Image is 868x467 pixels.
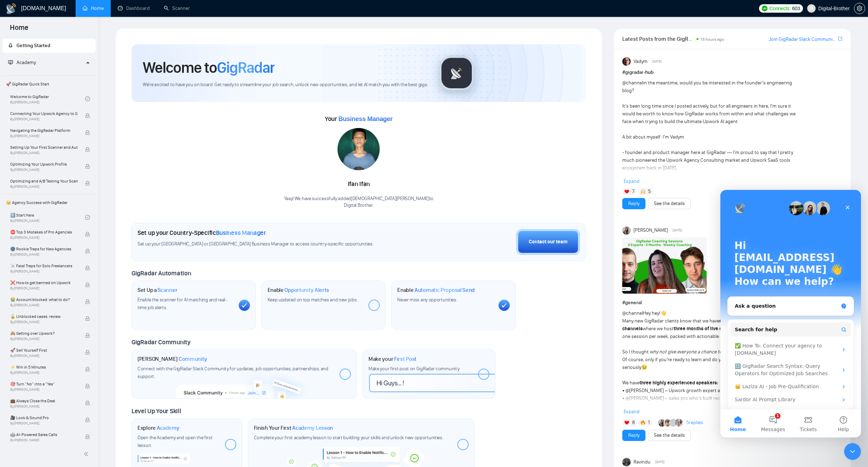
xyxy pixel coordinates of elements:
span: 🎯 Turn “No” into a “Yes” [10,380,78,388]
span: 🚀 GigRadar Quick Start [3,77,95,91]
span: By [PERSON_NAME] [10,117,78,121]
span: GigRadar Automation [131,269,191,277]
span: By [PERSON_NAME] [10,438,78,442]
span: Your [325,115,393,123]
span: 15 hours ago [701,37,724,42]
span: user [809,6,814,11]
span: Open the Academy and open the first lesson. [137,435,213,448]
a: 5replies [686,419,703,426]
iframe: Intercom live chat [844,443,861,460]
img: Igor Šalagin [664,419,671,427]
span: fund-projection-screen [8,60,13,65]
span: By [PERSON_NAME] [10,421,78,426]
span: Business Manager [216,229,266,237]
span: By [PERSON_NAME] [10,354,78,358]
a: See the details [654,200,685,207]
a: searchScanner [164,5,190,11]
span: 😭 Account blocked: what to do? [10,296,78,303]
span: Make your first post on GigRadar community. [368,366,460,372]
a: setting [854,6,865,11]
a: dashboardDashboard [118,5,150,11]
div: Hey hey! Many new GigRadar clients know that we have where we host with top experts - one session... [622,309,798,464]
span: 🔓 Unblocked cases: review [10,313,78,320]
span: 😉 [641,364,647,370]
span: check-circle [85,96,90,101]
span: By [PERSON_NAME] [10,168,78,172]
span: lock [85,434,90,439]
a: 1️⃣ Start HereBy[PERSON_NAME] [10,210,85,225]
span: Getting Started [17,43,50,49]
a: Reply [628,200,639,207]
span: Scanner [157,287,177,294]
span: ❌ How to get banned on Upwork [10,279,78,286]
span: lock [85,350,90,355]
img: F09L7DB94NL-GigRadar%20Coaching%20Sessions%20_%20Experts.png [622,237,707,294]
span: Connects: [770,5,791,12]
span: Academy [17,59,36,65]
span: lock [85,333,90,338]
span: lock [85,249,90,254]
span: lock [85,113,90,118]
span: lock [85,181,90,186]
span: check-circle [85,215,90,220]
span: 🤖 AI-Powered Sales Calls [10,431,78,438]
span: By [PERSON_NAME] [10,134,78,138]
div: Contact our team [529,238,567,246]
span: ☠️ Fatal Traps for Solo Freelancers [10,262,78,269]
img: logo [6,3,17,14]
span: lock [85,147,90,152]
span: Setting Up Your First Scanner and Auto-Bidder [10,144,78,151]
span: GigRadar Community [131,338,191,346]
span: By [PERSON_NAME] [10,303,78,307]
span: lock [85,266,90,270]
strong: three highly experienced speakers: [639,380,718,386]
button: See the details [648,198,691,209]
span: rocket [8,43,13,48]
span: [DATE] [673,227,682,233]
span: Expand [624,409,639,415]
span: Keep updated on top matches and new jobs. [268,297,358,303]
span: lock [85,417,90,422]
img: slackcommunity-bg.png [177,366,311,398]
span: Level Up Your Skill [131,407,181,415]
span: Business Manager [338,115,392,122]
img: 🔥 [641,420,645,425]
img: 1701073354848-IMG-20231108-WA0001.jpg [337,128,380,170]
span: 🙈 Getting over Upwork? [10,330,78,337]
span: By [PERSON_NAME] [10,320,78,324]
span: 1 [648,419,650,426]
span: double-left [84,450,91,458]
span: lock [85,367,90,372]
span: By [PERSON_NAME] [10,236,78,240]
span: @channel [622,310,643,316]
img: Vadym [622,57,631,66]
span: ⛔ Top 3 Mistakes of Pro Agencies [10,229,78,236]
button: Contact our team [516,229,580,255]
span: Enable the scanner for AI matching and real-time job alerts. [137,297,227,311]
span: lock [85,282,90,287]
a: Reply [628,431,639,439]
img: ❤️ [624,420,629,425]
span: By [PERSON_NAME] [10,185,78,189]
span: [PERSON_NAME] [634,226,668,234]
span: By [PERSON_NAME] [10,388,78,392]
span: Academy Lesson [292,424,333,431]
h1: Welcome to [143,58,275,77]
span: lock [85,164,90,169]
span: Connect with the GigRadar Slack Community for updates, job opportunities, partnerships, and support. [137,366,328,379]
